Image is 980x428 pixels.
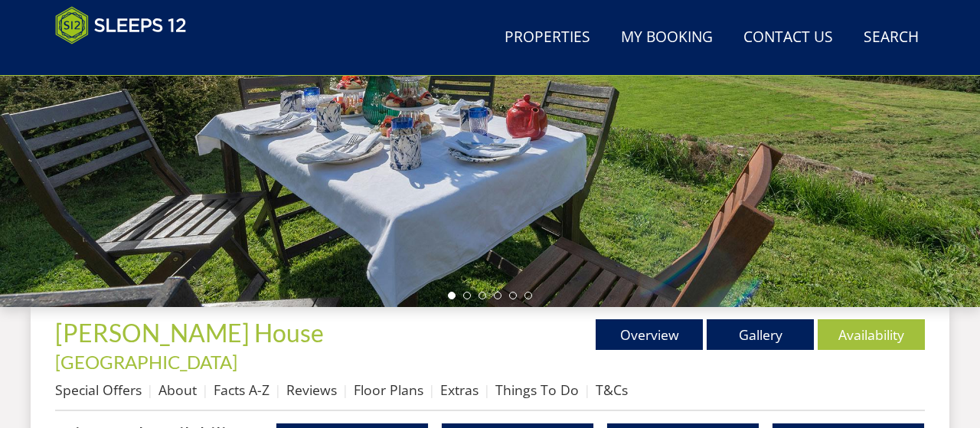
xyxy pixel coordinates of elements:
[707,319,814,350] a: Gallery
[55,318,324,348] span: [PERSON_NAME] House
[354,381,423,399] a: Floor Plans
[495,381,579,399] a: Things To Do
[818,319,925,350] a: Availability
[55,351,237,373] a: [GEOGRAPHIC_DATA]
[55,6,187,44] img: Sleeps 12
[158,381,197,399] a: About
[498,21,596,55] a: Properties
[857,21,925,55] a: Search
[47,54,208,67] iframe: Customer reviews powered by Trustpilot
[596,319,703,350] a: Overview
[214,381,269,399] a: Facts A-Z
[737,21,839,55] a: Contact Us
[440,381,479,399] a: Extras
[55,381,142,399] a: Special Offers
[596,381,628,399] a: T&Cs
[55,318,328,348] a: [PERSON_NAME] House
[286,381,337,399] a: Reviews
[615,21,719,55] a: My Booking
